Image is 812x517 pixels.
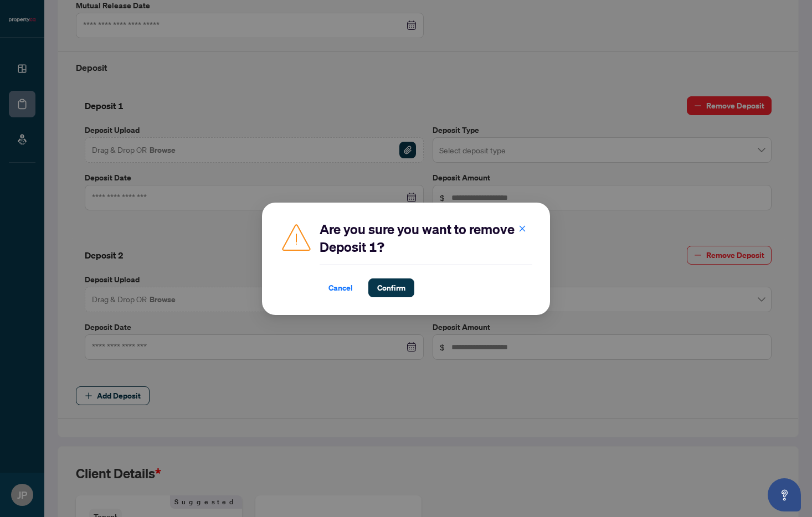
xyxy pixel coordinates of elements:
button: Open asap [768,478,801,511]
span: Cancel [328,279,353,297]
span: close [518,224,526,232]
button: Confirm [368,278,414,297]
span: Confirm [377,279,405,297]
h2: Are you sure you want to remove Deposit 1? [320,220,532,256]
img: Caution Icon [280,220,313,254]
button: Cancel [320,278,362,297]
